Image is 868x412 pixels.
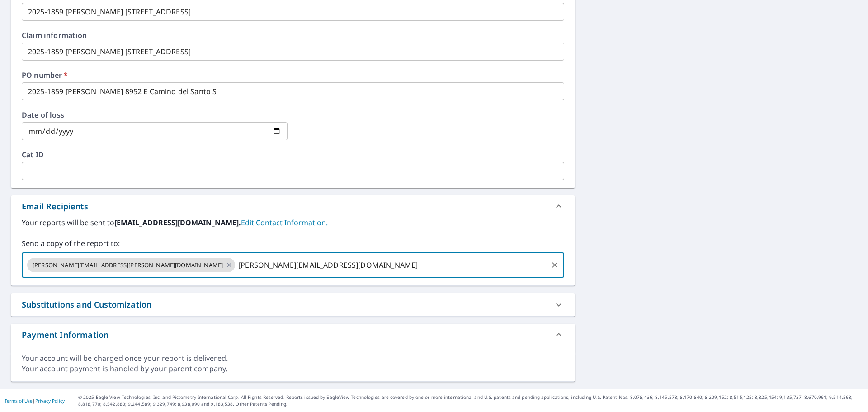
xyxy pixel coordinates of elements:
div: Substitutions and Customization [22,298,151,311]
label: PO number [22,71,564,79]
label: Claim information [22,32,564,39]
div: Substitutions and Customization [11,293,575,316]
p: © 2025 Eagle View Technologies, Inc. and Pictometry International Corp. All Rights Reserved. Repo... [78,394,863,407]
label: Date of loss [22,111,288,118]
div: Email Recipients [11,195,575,217]
div: Your account payment is handled by your parent company. [22,364,564,374]
p: | [5,398,65,403]
button: Clear [548,259,561,271]
div: [PERSON_NAME][EMAIL_ADDRESS][PERSON_NAME][DOMAIN_NAME] [27,258,235,272]
div: Email Recipients [22,200,88,213]
label: Cat ID [22,151,564,158]
b: [EMAIL_ADDRESS][DOMAIN_NAME]. [114,218,241,227]
a: Privacy Policy [35,398,65,404]
span: [PERSON_NAME][EMAIL_ADDRESS][PERSON_NAME][DOMAIN_NAME] [27,261,228,270]
label: Your reports will be sent to [22,217,564,228]
div: Your account will be charged once your report is delivered. [22,353,564,364]
a: Terms of Use [5,398,33,404]
label: Send a copy of the report to: [22,238,564,249]
a: EditContactInfo [241,218,328,227]
div: Payment Information [22,329,108,341]
div: Payment Information [11,324,575,346]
